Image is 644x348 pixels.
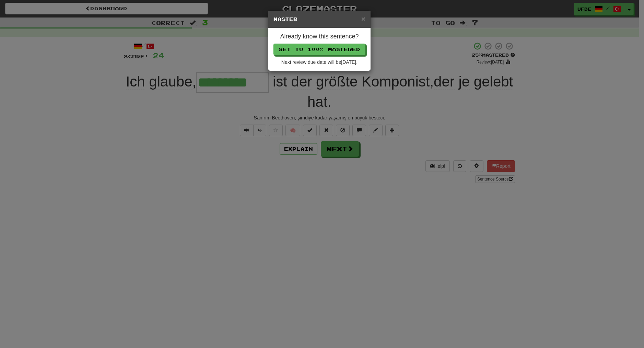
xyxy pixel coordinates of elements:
button: Close [361,15,365,22]
h5: Master [273,16,365,23]
h4: Already know this sentence? [273,33,365,40]
span: × [361,15,365,23]
div: Next review due date will be [DATE] . [273,59,365,66]
button: Set to 100% Mastered [273,44,365,55]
